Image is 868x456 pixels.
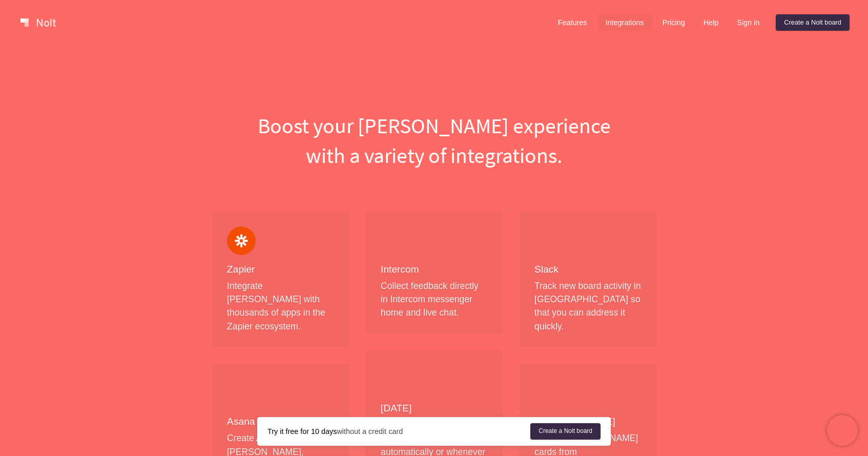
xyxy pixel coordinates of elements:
p: Track new board activity in [GEOGRAPHIC_DATA] so that you can address it quickly. [534,279,641,334]
p: Integrate [PERSON_NAME] with thousands of apps in the Zapier ecosystem. [227,279,334,334]
a: Create a Nolt board [530,423,601,440]
a: Create a Nolt board [776,14,850,31]
a: Pricing [654,14,693,31]
h4: Slack [534,263,641,276]
h4: Intercom [381,263,487,276]
h1: Boost your [PERSON_NAME] experience with a variety of integrations. [203,111,665,170]
strong: Try it free for 10 days [267,427,337,436]
a: Help [695,14,727,31]
a: Integrations [597,14,652,31]
a: Features [550,14,595,31]
h4: [PERSON_NAME] [534,416,641,428]
h4: Zapier [227,263,334,276]
h4: Asana [227,416,334,428]
a: Sign in [729,14,768,31]
h4: [DATE] [381,402,487,415]
div: without a credit card [267,426,530,437]
iframe: Chatra live chat [827,415,858,446]
p: Collect feedback directly in Intercom messenger home and live chat. [381,279,487,320]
